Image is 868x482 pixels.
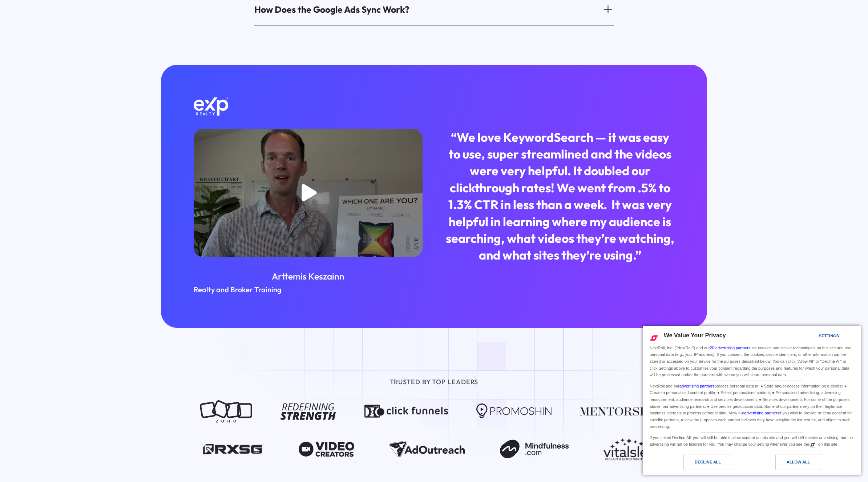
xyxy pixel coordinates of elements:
[819,332,839,340] div: Settings
[194,270,423,282] div: Arttemis Keszainn
[194,284,423,296] div: Realty and Broker Training
[364,400,448,423] img: Click Funnels
[194,129,423,257] a: open lightbox
[476,400,552,423] img: Promoshin
[389,438,465,461] img: Ad Outreach
[200,400,252,423] img: Zoho
[664,332,726,338] span: We Value Your Privacy
[299,438,354,461] img: Video Creators
[648,344,855,379] div: NextRoll, Inc. ("NextRoll") and our use cookies and similar technologies on this site and use per...
[679,384,715,388] a: advertising partners
[752,454,856,474] a: Allow All
[445,129,674,264] div: “We love KeywordSearch — it was easy to use, super streamlined and the videos were very helpful. ...
[710,346,751,350] a: 20 advertising partners
[280,400,336,423] img: Redefining Strength
[787,458,810,466] div: Allow All
[647,454,752,474] a: Decline All
[500,438,569,461] img: Mindfulness.com
[238,377,630,387] div: TRUSTED BY TOP LEADERS
[648,433,855,449] div: If you select Decline All, you will still be able to view content on this site and you will still...
[806,330,824,344] a: Settings
[580,400,668,423] img: Mentorships
[254,3,409,16] div: How Does the Google Ads Sync Work?
[194,97,228,116] img: Exp Realty
[203,438,264,461] img: RXSG
[603,438,665,461] img: Vitalsleep
[744,411,779,415] a: advertising partners
[695,458,721,466] div: Decline All
[648,381,855,431] div: NextRoll and our process personal data to: ● Store and/or access information on a device; ● Creat...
